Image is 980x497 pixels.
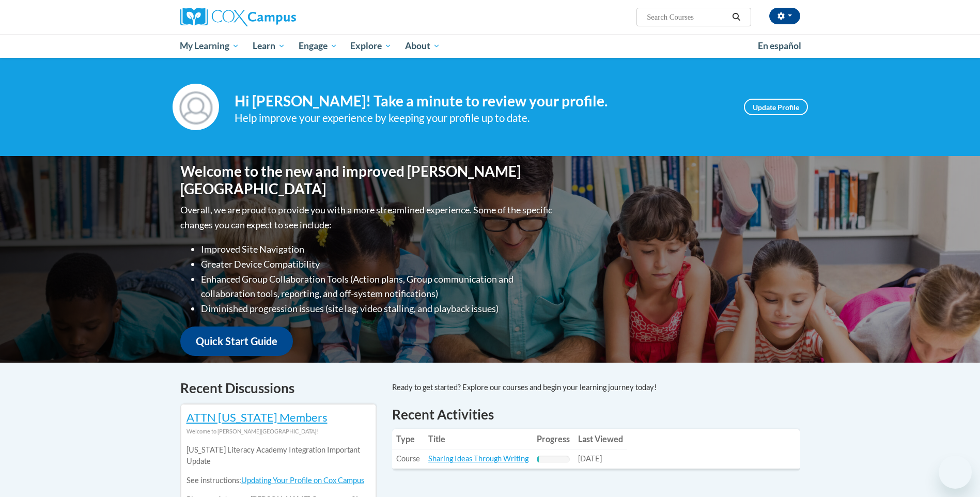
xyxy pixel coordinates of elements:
[769,8,800,24] button: Account Settings
[246,34,292,58] a: Learn
[392,429,424,449] th: Type
[537,456,539,463] div: Progress, %
[186,475,370,486] p: See instructions:
[344,34,398,58] a: Explore
[174,34,246,58] a: My Learning
[180,327,293,356] a: Quick Start Guide
[424,429,533,449] th: Title
[201,257,555,272] li: Greater Device Compatibility
[180,8,296,26] img: Cox Campus
[235,110,728,127] div: Help improve your experience by keeping your profile up to date.
[646,11,728,23] input: Search Courses
[392,405,800,424] h1: Recent Activities
[533,429,574,449] th: Progress
[180,378,377,398] h4: Recent Discussions
[186,410,328,424] a: ATTN [US_STATE] Members
[758,40,801,51] span: En español
[180,40,239,52] span: My Learning
[299,40,337,52] span: Engage
[201,242,555,257] li: Improved Site Navigation
[398,34,447,58] a: About
[350,40,392,52] span: Explore
[173,84,219,130] img: Profile Image
[165,34,816,58] div: Main menu
[186,444,370,467] p: [US_STATE] Literacy Academy Integration Important Update
[180,163,555,197] h1: Welcome to the new and improved [PERSON_NAME][GEOGRAPHIC_DATA]
[201,272,555,302] li: Enhanced Group Collaboration Tools (Action plans, Group communication and collaboration tools, re...
[201,301,555,316] li: Diminished progression issues (site lag, video stalling, and playback issues)
[235,92,728,110] h4: Hi [PERSON_NAME]! Take a minute to review your profile.
[574,429,627,449] th: Last Viewed
[241,476,364,485] a: Updating Your Profile on Cox Campus
[396,454,420,463] span: Course
[744,99,808,115] a: Update Profile
[728,11,744,23] button: Search
[578,454,602,463] span: [DATE]
[751,35,808,57] a: En español
[186,426,370,437] div: Welcome to [PERSON_NAME][GEOGRAPHIC_DATA]!
[180,203,555,232] p: Overall, we are proud to provide you with a more streamlined experience. Some of the specific cha...
[292,34,344,58] a: Engage
[405,40,440,52] span: About
[939,456,972,489] iframe: Button to launch messaging window
[253,40,285,52] span: Learn
[180,8,377,26] a: Cox Campus
[428,454,528,463] a: Sharing Ideas Through Writing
